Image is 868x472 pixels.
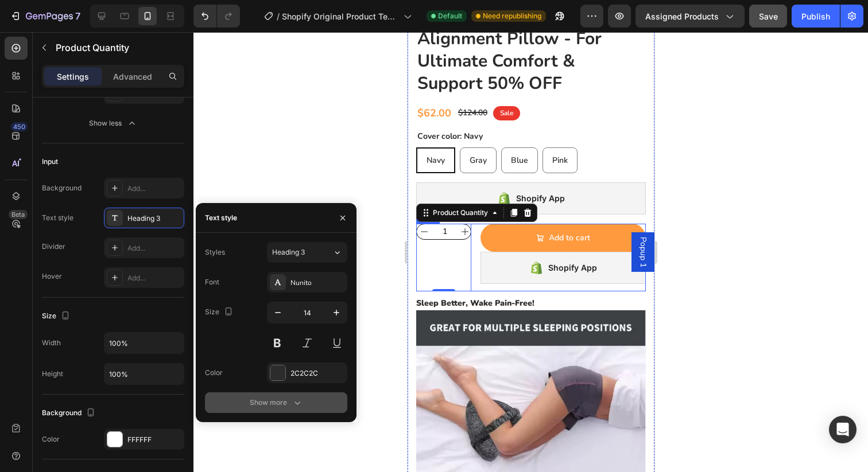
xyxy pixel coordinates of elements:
[193,5,240,28] div: Undo/Redo
[42,183,82,193] div: Background
[759,11,778,21] span: Save
[127,243,181,253] div: Add...
[205,368,223,378] div: Color
[205,277,219,287] div: Font
[42,309,72,324] div: Size
[89,118,138,129] div: Show less
[127,213,181,224] div: Heading 3
[42,405,98,421] div: Background
[42,113,184,134] button: Show less
[127,184,181,194] div: Add...
[19,123,37,134] span: Navy
[438,11,462,21] span: Default
[250,397,303,408] div: Show more
[75,9,80,23] p: 7
[5,5,86,28] button: 7
[9,99,76,111] legend: Cover color: Navy
[73,192,238,220] button: Add to cart
[24,192,50,207] input: quantity
[42,213,73,223] div: Text style
[645,10,719,22] span: Assigned Products
[145,123,160,134] span: Pink
[42,434,60,444] div: Color
[749,5,787,28] button: Save
[92,75,106,88] p: Sale
[108,159,157,173] div: Shopify App
[290,278,344,288] div: Nunito
[635,5,745,28] button: Assigned Products
[277,10,280,22] span: /
[9,73,45,89] div: $62.00
[205,213,237,223] div: Text style
[103,123,121,134] span: Blue
[56,41,180,54] p: Product Quantity
[801,10,830,22] div: Publish
[23,175,83,186] div: Product Quantity
[141,229,189,243] div: Shopify App
[282,10,399,22] span: Shopify Original Product Template
[104,364,184,384] input: Auto
[62,123,79,134] span: Gray
[42,271,62,282] div: Hover
[829,416,857,443] div: Open Intercom Messenger
[483,11,541,21] span: Need republishing
[50,192,65,207] button: increment
[290,368,344,379] div: 2C2C2C
[127,435,181,445] div: FFFFFF
[11,122,28,131] div: 450
[205,247,225,258] div: Styles
[9,266,127,276] strong: Sleep Better, Wake Pain-Free!
[42,157,58,167] div: Input
[9,192,24,207] button: decrement
[9,210,28,219] div: Beta
[127,273,181,283] div: Add...
[272,247,305,258] span: Heading 3
[408,32,654,472] iframe: To enrich screen reader interactions, please activate Accessibility in Grammarly extension settings
[113,71,152,83] p: Advanced
[205,305,235,320] div: Size
[141,198,183,213] div: Add to cart
[205,392,347,413] button: Show more
[42,241,65,252] div: Divider
[57,71,89,83] p: Settings
[267,242,347,263] button: Heading 3
[104,333,184,353] input: Auto
[792,5,840,28] button: Publish
[42,338,61,348] div: Width
[49,75,81,87] div: $124.00
[42,369,63,379] div: Height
